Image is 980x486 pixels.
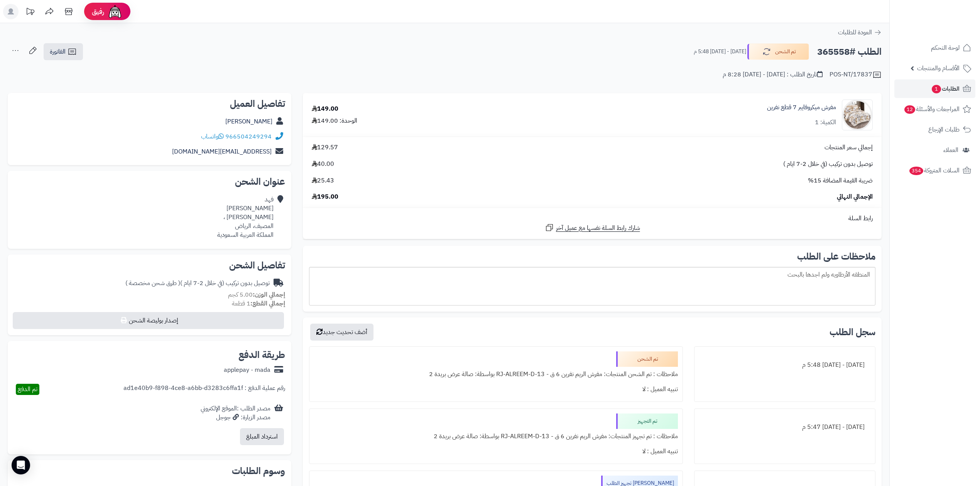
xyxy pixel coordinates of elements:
[14,466,285,476] h2: وسوم الطلبات
[838,28,882,37] a: العودة للطلبات
[13,312,284,329] button: إصدار بوليصة الشحن
[172,147,272,156] a: [EMAIL_ADDRESS][DOMAIN_NAME]
[699,420,870,435] div: [DATE] - [DATE] 5:47 م
[44,43,83,60] a: الفاتورة
[723,70,823,79] div: تاريخ الطلب : [DATE] - [DATE] 8:28 م
[312,160,334,169] span: 40.00
[894,100,975,118] a: المراجعات والأسئلة12
[909,167,923,175] span: 354
[314,367,678,382] div: ملاحظات : تم الشحن المنتجات: مفرش الريم نفرين 6 ق - RJ-ALREEM-D-13 بواسطة: صالة عرض بريدة 2
[125,278,180,288] span: ( طرق شحن مخصصة )
[238,350,285,359] h2: طريقة الدفع
[309,252,875,261] h2: ملاحظات على الطلب
[312,176,334,185] span: 25.43
[201,404,270,422] div: مصدر الطلب :الموقع الإلكتروني
[312,192,338,201] span: 195.00
[928,124,960,135] span: طلبات الإرجاع
[50,47,66,56] span: الفاتورة
[808,176,873,185] span: ضريبة القيمة المضافة 15%
[838,28,872,37] span: العودة للطلبات
[310,324,373,341] button: أضف تحديث جديد
[894,161,975,180] a: السلات المتروكة354
[909,165,960,176] span: السلات المتروكة
[309,267,875,305] div: المنطقه الأرطاويه ولم اجدها بالبحث
[14,177,285,186] h2: عنوان الشحن
[747,44,809,60] button: تم الشحن
[312,116,357,125] div: الوحدة: 149.00
[224,366,270,375] div: applepay - mada
[228,290,285,299] small: 5.00 كجم
[232,299,285,308] small: 1 قطعة
[894,79,975,98] a: الطلبات1
[928,20,973,37] img: logo-2.png
[312,143,338,152] span: 129.57
[699,358,870,373] div: [DATE] - [DATE] 5:48 م
[314,382,678,397] div: تنبيه العميل : لا
[904,104,960,115] span: المراجعات والأسئلة
[123,384,285,395] div: رقم عملية الدفع : ad1e40b9-f898-4ce8-a6bb-d3283c6ffa1f
[894,39,975,57] a: لوحة التحكم
[825,143,873,152] span: إجمالي سعر المنتجات
[20,4,40,21] a: تحديثات المنصة
[943,145,958,155] span: العملاء
[932,85,941,93] span: 1
[545,223,640,233] a: شارك رابط السلة نفسها مع عميل آخر
[616,351,678,367] div: تم الشحن
[815,118,836,127] div: الكمية: 1
[14,261,285,270] h2: تفاصيل الشحن
[817,44,882,60] h2: الطلب #365558
[931,42,960,53] span: لوحة التحكم
[904,105,915,114] span: 12
[894,141,975,159] a: العملاء
[312,105,338,113] div: 149.00
[12,456,30,474] div: Open Intercom Messenger
[314,444,678,459] div: تنبيه العميل : لا
[694,48,746,56] small: [DATE] - [DATE] 5:48 م
[830,70,882,79] div: POS-NT/17837
[225,132,272,141] a: 966504249294
[253,290,285,299] strong: إجمالي الوزن:
[842,100,872,130] img: 1752908905-1-90x90.jpg
[830,327,875,337] h3: سجل الطلب
[894,120,975,139] a: طلبات الإرجاع
[240,428,284,445] button: استرداد المبلغ
[250,299,285,308] strong: إجمالي القطع:
[225,117,272,126] a: [PERSON_NAME]
[92,7,104,16] span: رفيق
[107,4,123,19] img: ai-face.png
[783,160,873,169] span: توصيل بدون تركيب (في خلال 2-7 ايام )
[217,195,274,239] div: فهد [PERSON_NAME] [PERSON_NAME] ، المصيف، الرياض المملكة العربية السعودية
[556,224,640,233] span: شارك رابط السلة نفسها مع عميل آخر
[306,214,879,223] div: رابط السلة
[767,103,836,112] a: مفرش ميكروفايبر 7 قطع نفرين
[616,413,678,429] div: تم التجهيز
[14,99,285,108] h2: تفاصيل العميل
[201,132,224,141] a: واتساب
[201,413,270,422] div: مصدر الزيارة: جوجل
[125,279,270,288] div: توصيل بدون تركيب (في خلال 2-7 ايام )
[837,192,873,201] span: الإجمالي النهائي
[314,429,678,444] div: ملاحظات : تم تجهيز المنتجات: مفرش الريم نفرين 6 ق - RJ-ALREEM-D-13 بواسطة: صالة عرض بريدة 2
[917,63,960,74] span: الأقسام والمنتجات
[931,83,960,94] span: الطلبات
[18,385,37,394] span: تم الدفع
